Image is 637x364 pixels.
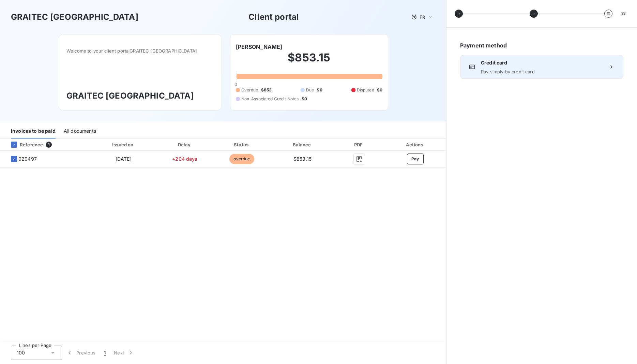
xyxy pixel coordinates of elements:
[272,141,333,148] div: Balance
[116,156,132,162] span: [DATE]
[407,154,424,164] button: Pay
[46,142,52,148] span: 1
[18,156,37,162] span: 020497
[377,87,382,93] span: $0
[62,346,100,360] button: Previous
[104,349,106,356] span: 1
[335,141,383,148] div: PDF
[481,69,603,74] span: Pay simply by credit card
[317,87,322,93] span: $0
[5,142,43,148] div: Reference
[481,59,603,66] span: Credit card
[158,141,212,148] div: Delay
[100,346,110,360] button: 1
[385,141,445,148] div: Actions
[261,87,272,93] span: $853
[306,87,314,93] span: Due
[17,349,25,356] span: 100
[11,124,56,139] div: Invoices to be paid
[241,87,258,93] span: Overdue
[110,346,138,360] button: Next
[236,43,283,51] h6: [PERSON_NAME]
[64,124,96,139] div: All documents
[420,14,425,20] span: FR
[66,90,213,102] h3: GRAITEC [GEOGRAPHIC_DATA]
[91,141,156,148] div: Issued on
[172,156,197,162] span: +204 days
[293,156,312,162] span: $853.15
[302,96,307,102] span: $0
[214,141,270,148] div: Status
[234,82,237,87] span: 0
[241,96,299,102] span: Non-Associated Credit Notes
[248,11,299,23] h3: Client portal
[236,51,383,71] h2: $853.15
[229,154,254,164] span: overdue
[11,11,138,23] h3: GRAITEC [GEOGRAPHIC_DATA]
[357,87,374,93] span: Disputed
[66,48,213,54] span: Welcome to your client portal GRAITEC [GEOGRAPHIC_DATA]
[460,41,623,49] h6: Payment method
